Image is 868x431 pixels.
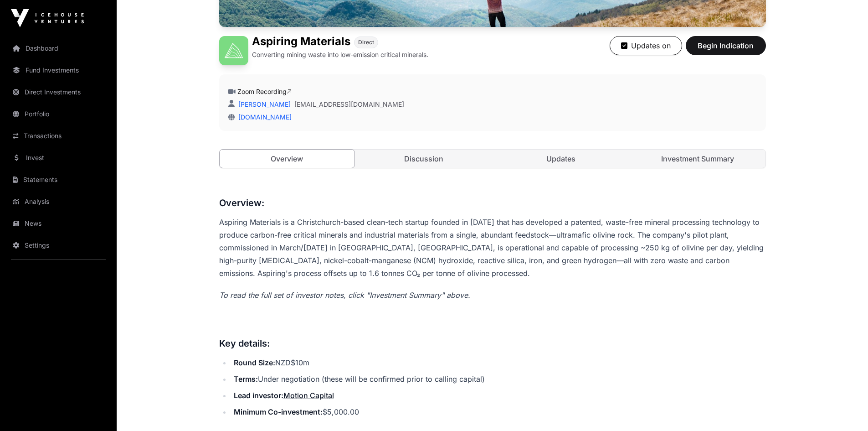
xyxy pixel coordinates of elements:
[219,336,766,351] h3: Key details:
[219,36,248,65] img: Aspiring Materials
[219,216,766,280] p: Aspiring Materials is a Christchurch-based clean-tech startup founded in [DATE] that has develope...
[630,150,765,168] a: Investment Summary
[822,387,868,431] iframe: Chat Widget
[231,356,766,369] li: NZD$10m
[234,374,258,384] strong: Terms:
[7,126,109,146] a: Transactions
[231,405,766,418] li: $5,000.00
[356,150,492,168] a: Discussion
[7,60,109,80] a: Fund Investments
[236,100,291,108] a: [PERSON_NAME]
[493,150,629,168] a: Updates
[234,391,281,400] strong: Lead investor
[234,407,323,416] strong: Minimum Co-investment:
[281,391,283,400] strong: :
[7,104,109,124] a: Portfolio
[294,100,404,109] a: [EMAIL_ADDRESS][DOMAIN_NAME]
[7,82,109,102] a: Direct Investments
[7,148,109,168] a: Invest
[358,39,374,46] span: Direct
[697,40,755,51] span: Begin Indication
[220,150,765,168] nav: Tabs
[237,88,292,95] a: Zoom Recording
[7,170,109,190] a: Statements
[219,149,355,168] a: Overview
[235,113,292,121] a: [DOMAIN_NAME]
[219,291,470,300] em: To read the full set of investor notes, click "Investment Summary" above.
[7,235,109,255] a: Settings
[7,192,109,212] a: Analysis
[610,36,682,55] button: Updates on
[252,50,428,59] p: Converting mining waste into low-emission critical minerals.
[7,38,109,58] a: Dashboard
[252,36,350,48] h1: Aspiring Materials
[686,36,766,55] button: Begin Indication
[283,391,334,400] a: Motion Capital
[231,373,766,385] li: Under negotiation (these will be confirmed prior to calling capital)
[234,358,275,367] strong: Round Size:
[686,45,766,54] a: Begin Indication
[11,9,84,27] img: Icehouse Ventures Logo
[219,196,766,210] h3: Overview:
[7,213,109,234] a: News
